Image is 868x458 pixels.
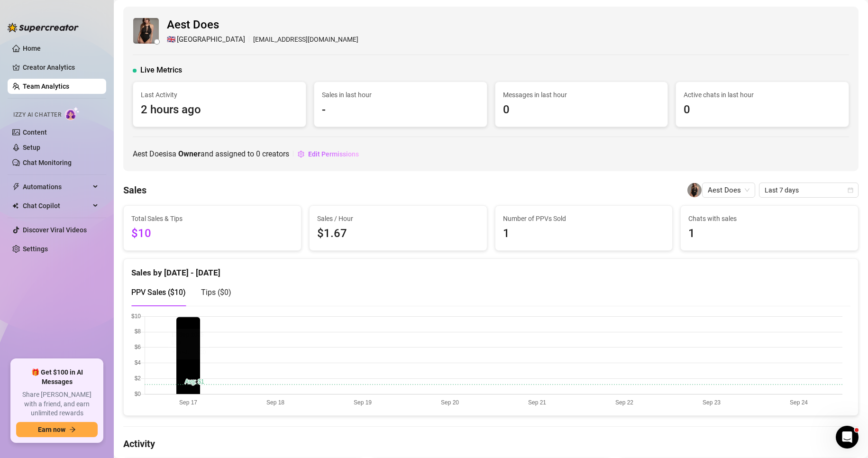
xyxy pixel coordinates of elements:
span: Messages in last hour [503,90,660,100]
span: 1 [688,225,850,243]
span: Last 7 days [765,183,853,197]
a: Discover Viral Videos [23,226,87,234]
span: 2 hours ago [141,101,298,119]
span: Tips ( $0 ) [201,288,231,297]
button: Earn nowarrow-right [16,422,98,437]
a: Creator Analytics [23,60,99,75]
img: Aest Does [133,18,159,44]
span: Share [PERSON_NAME] with a friend, and earn unlimited rewards [16,390,98,418]
span: 0 [503,101,660,119]
img: Aest Does [687,183,702,197]
span: Number of PPVs Sold [503,213,665,224]
span: arrow-right [69,426,76,433]
span: Aest Does [167,16,358,34]
span: setting [298,151,304,157]
span: PPV Sales ( $10 ) [131,288,186,297]
span: Active chats in last hour [684,90,841,100]
span: Aest Does is a and assigned to creators [133,148,289,160]
img: logo-BBDzfeDw.svg [8,23,79,32]
span: calendar [848,187,853,193]
span: $1.67 [317,225,479,243]
span: Chat Copilot [23,198,90,213]
span: 1 [503,225,665,243]
span: Chats with sales [688,213,850,224]
span: Sales / Hour [317,213,479,224]
span: 0 [256,149,260,158]
h4: Sales [123,183,146,197]
span: Aest Does [708,183,749,197]
span: - [322,101,479,119]
img: AI Chatter [65,107,80,120]
a: Team Analytics [23,82,69,90]
span: [GEOGRAPHIC_DATA] [177,34,245,46]
span: $10 [131,225,293,243]
a: Chat Monitoring [23,159,72,166]
div: [EMAIL_ADDRESS][DOMAIN_NAME] [167,34,358,46]
b: Owner [178,149,201,158]
a: Settings [23,245,48,253]
iframe: Intercom live chat [836,426,859,449]
img: Chat Copilot [12,202,18,209]
h4: Activity [123,437,859,450]
span: Live Metrics [140,64,182,76]
div: Sales by [DATE] - [DATE] [131,259,850,279]
a: Setup [23,144,40,151]
a: Content [23,128,47,136]
span: Edit Permissions [308,150,359,158]
span: 🎁 Get $100 in AI Messages [16,368,98,386]
span: Izzy AI Chatter [13,110,61,119]
a: Home [23,45,41,52]
span: Earn now [38,426,65,433]
button: Edit Permissions [297,147,359,162]
span: Total Sales & Tips [131,213,293,224]
span: Sales in last hour [322,90,479,100]
span: 0 [684,101,841,119]
span: Last Activity [141,90,298,100]
span: thunderbolt [12,183,20,191]
span: 🇬🇧 [167,34,176,46]
span: Automations [23,179,90,194]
